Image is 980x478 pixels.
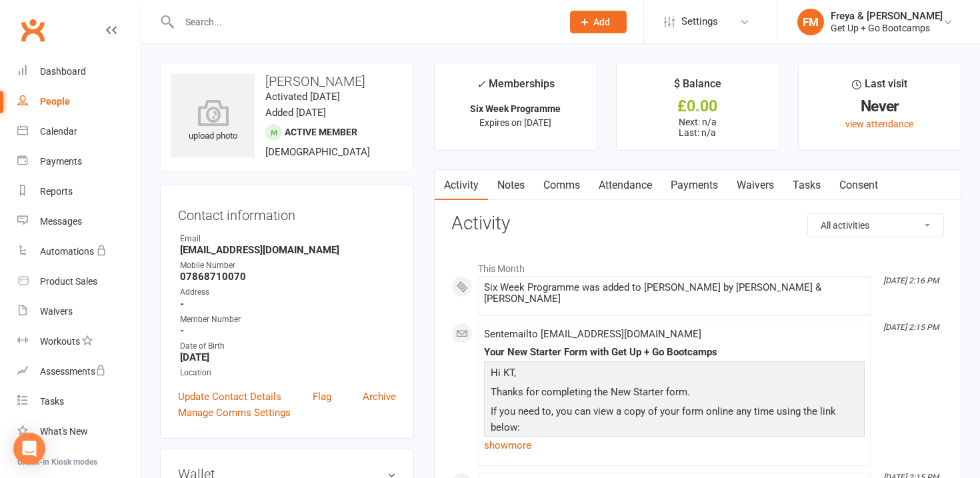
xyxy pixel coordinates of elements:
span: Expires on [DATE] [479,117,551,128]
div: Workouts [40,336,80,347]
time: Added [DATE] [265,107,326,119]
div: People [40,96,70,107]
a: Waivers [17,297,141,327]
div: Assessments [40,366,106,377]
div: Location [180,367,396,379]
div: Dashboard [40,66,86,77]
span: Active member [285,127,357,137]
i: [DATE] 2:15 PM [883,323,939,332]
a: Archive [363,389,396,405]
div: Six Week Programme was added to [PERSON_NAME] by [PERSON_NAME] & [PERSON_NAME] [484,282,865,305]
div: Last visit [852,75,907,99]
a: Activity [435,170,488,201]
strong: - [180,325,396,337]
a: Notes [488,170,534,201]
h3: Contact information [178,203,396,223]
div: upload photo [171,99,255,143]
p: Thanks for completing the New Starter form. [487,384,861,403]
a: Update Contact Details [178,389,281,405]
a: Payments [661,170,727,201]
button: Add [570,11,627,33]
a: Clubworx [16,13,49,47]
span: Settings [681,7,718,37]
strong: - [180,298,396,310]
a: Automations [17,237,141,267]
div: $ Balance [674,75,721,99]
div: Payments [40,156,82,167]
a: Assessments [17,357,141,387]
span: Add [593,17,610,27]
span: Sent email to [EMAIL_ADDRESS][DOMAIN_NAME] [484,328,701,340]
a: Workouts [17,327,141,357]
li: This Month [451,255,944,276]
div: Tasks [40,396,64,407]
div: FM [797,9,824,35]
a: Dashboard [17,57,141,87]
div: £0.00 [629,99,767,113]
a: Tasks [783,170,830,201]
div: Never [811,99,949,113]
div: Get Up + Go Bootcamps [831,22,943,34]
a: Manage Comms Settings [178,405,291,421]
a: Product Sales [17,267,141,297]
div: Member Number [180,313,396,326]
strong: [EMAIL_ADDRESS][DOMAIN_NAME] [180,244,396,256]
div: Messages [40,216,82,227]
a: show more [484,436,865,455]
div: Mobile Number [180,259,396,272]
strong: 07868710070 [180,271,396,283]
a: Payments [17,147,141,177]
p: Next: n/a Last: n/a [629,117,767,138]
div: Calendar [40,126,77,137]
div: Address [180,286,396,299]
time: Activated [DATE] [265,91,340,103]
div: Automations [40,246,94,257]
div: Reports [40,186,73,197]
div: Product Sales [40,276,97,287]
strong: Six Week Programme [470,103,561,114]
input: Search... [175,13,553,31]
div: What's New [40,426,88,437]
div: Waivers [40,306,73,317]
div: Email [180,233,396,245]
div: Open Intercom Messenger [13,433,45,465]
a: Tasks [17,387,141,417]
a: Calendar [17,117,141,147]
span: [DEMOGRAPHIC_DATA] [265,146,370,158]
a: view attendance [845,119,913,129]
a: Attendance [589,170,661,201]
div: Freya & [PERSON_NAME] [831,10,943,22]
p: If you need to, you can view a copy of your form online any time using the link below: [487,403,861,439]
a: Waivers [727,170,783,201]
h3: [PERSON_NAME] [171,74,403,89]
strong: [DATE] [180,351,396,363]
a: People [17,87,141,117]
a: Messages [17,207,141,237]
div: Memberships [477,75,555,100]
a: Flag [313,389,331,405]
a: Comms [534,170,589,201]
p: Hi KT, [487,365,861,384]
div: Date of Birth [180,340,396,353]
a: Consent [830,170,887,201]
a: What's New [17,417,141,447]
i: [DATE] 2:16 PM [883,276,939,285]
i: ✓ [477,78,485,91]
a: Reports [17,177,141,207]
div: Your New Starter Form with Get Up + Go Bootcamps [484,347,865,358]
h3: Activity [451,213,944,234]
